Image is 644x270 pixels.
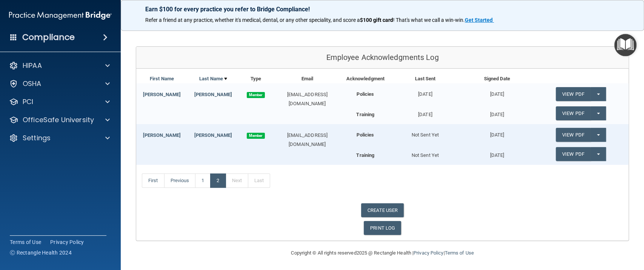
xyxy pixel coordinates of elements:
[389,124,461,140] div: Not Sent Yet
[10,249,72,256] span: Ⓒ Rectangle Health 2024
[556,87,590,101] a: View PDF
[461,74,533,83] div: Signed Date
[210,173,226,188] a: 2
[356,112,374,117] b: Training
[245,241,520,265] div: Copyright © All rights reserved 2025 @ Rectangle Health | |
[556,106,590,120] a: View PDF
[614,34,636,56] button: Open Resource Center
[413,250,443,256] a: Privacy Policy
[356,152,374,158] b: Training
[461,83,533,99] div: [DATE]
[461,147,533,160] div: [DATE]
[145,17,360,23] span: Refer a friend at any practice, whether it's medical, dental, or any other speciality, and score a
[23,115,94,124] p: OfficeSafe University
[164,173,196,188] a: Previous
[199,74,227,83] a: Last Name
[9,115,110,124] a: OfficeSafe University
[364,221,401,235] a: PRINT LOG
[10,238,41,246] a: Terms of Use
[389,74,461,83] div: Last Sent
[23,97,33,106] p: PCI
[461,124,533,140] div: [DATE]
[194,132,232,138] a: [PERSON_NAME]
[444,250,473,256] a: Terms of Use
[248,173,270,188] a: Last
[393,17,465,23] span: ! That's what we call a win-win.
[9,79,110,88] a: OSHA
[23,133,51,143] p: Settings
[465,17,493,23] strong: Get Started
[361,203,404,217] a: CREATE USER
[389,147,461,160] div: Not Sent Yet
[195,173,211,188] a: 1
[247,133,265,139] span: Member
[150,74,174,83] a: First Name
[556,147,590,161] a: View PDF
[50,238,84,246] a: Privacy Policy
[9,61,110,70] a: HIPAA
[9,8,112,23] img: PMB logo
[239,74,273,83] div: Type
[23,61,42,70] p: HIPAA
[273,131,341,149] div: [EMAIL_ADDRESS][DOMAIN_NAME]
[23,79,41,88] p: OSHA
[360,17,393,23] strong: $100 gift card
[357,132,374,138] b: Policies
[389,83,461,99] div: [DATE]
[556,128,590,142] a: View PDF
[143,132,181,138] a: [PERSON_NAME]
[273,74,341,83] div: Email
[357,91,374,97] b: Policies
[465,17,494,23] a: Get Started
[9,97,110,106] a: PCI
[142,173,164,188] a: First
[194,92,232,97] a: [PERSON_NAME]
[143,92,181,97] a: [PERSON_NAME]
[145,6,619,13] p: Earn $100 for every practice you refer to Bridge Compliance!
[22,32,75,43] h4: Compliance
[389,106,461,119] div: [DATE]
[226,173,248,188] a: Next
[341,74,389,83] div: Acknowledgment
[136,47,629,69] div: Employee Acknowledgments Log
[461,106,533,119] div: [DATE]
[9,133,110,143] a: Settings
[247,92,265,98] span: Member
[273,90,341,108] div: [EMAIL_ADDRESS][DOMAIN_NAME]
